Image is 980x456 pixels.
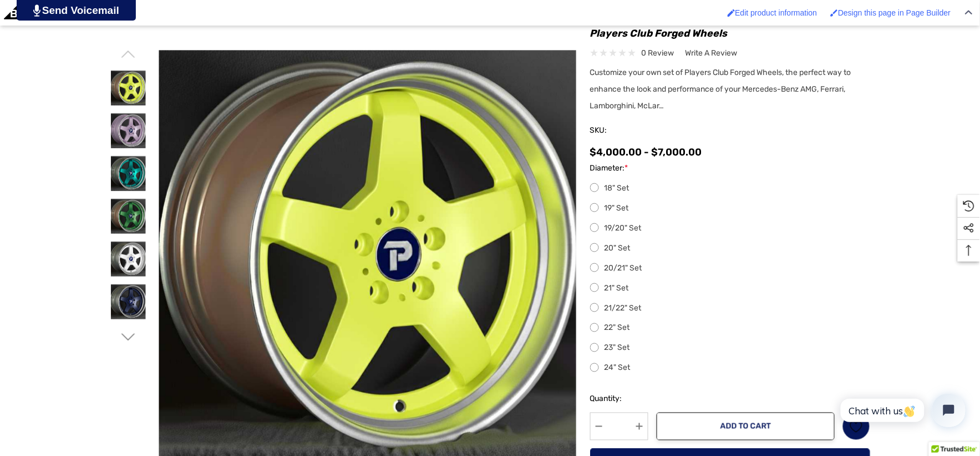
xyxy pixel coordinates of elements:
span: Customize your own set of Players Club Forged Wheels, the perfect way to enhance the look and per... [590,68,851,111]
img: PjwhLS0gR2VuZXJhdG9yOiBHcmF2aXQuaW8gLS0+PHN2ZyB4bWxucz0iaHR0cDovL3d3dy53My5vcmcvMjAwMC9zdmciIHhtb... [33,4,40,17]
button: Add to Cart [657,413,835,440]
img: Enabled brush for product edit [728,9,735,17]
svg: Social Media [963,223,974,234]
a: Enabled brush for page builder edit. Design this page in Page Builder [825,3,956,23]
span: Edit product information [735,8,817,17]
img: Close Admin Bar [965,10,973,15]
iframe: Tidio Chat [829,384,975,437]
img: Players Club Forged Wheels | Lamborghini Huracan & McLaren 720S | 20x9" ET25/21x12" ET35 | Michel... [111,113,146,148]
img: Forest Green Players Club Forged Classic 2-Piece Wheels [111,199,146,234]
label: 18" Set [590,182,870,195]
img: Neon Yellow Players Club Forged Classic 2-Piece Wheels [111,71,146,106]
label: 23" Set [590,342,870,355]
label: Quantity: [590,393,648,406]
label: 24" Set [590,362,870,375]
span: $4,000.00 - $7,000.00 [590,146,702,158]
label: 19" Set [590,202,870,215]
label: 20/21" Set [590,262,870,275]
img: Enabled brush for page builder edit. [830,9,838,17]
label: 21/22" Set [590,302,870,315]
a: Enabled brush for product edit Edit product information [722,3,823,23]
label: 19/20" Set [590,222,870,235]
a: Write a Review [686,46,738,60]
label: 22" Set [590,322,870,335]
h1: Players Club Forged Wheels [590,24,870,42]
span: Write a Review [686,48,738,58]
span: SKU: [590,123,646,138]
label: 21" Set [590,282,870,295]
label: 20" Set [590,242,870,255]
img: Navy Blue Players Club Forged Classic 2-Piece Wheels [111,284,146,319]
svg: Top [958,245,980,256]
img: Teal Players Club Forged Classic 2-Piece Wheels [111,156,146,191]
svg: Recently Viewed [963,201,974,212]
svg: Go to slide 2 of 3 [121,330,135,344]
span: Design this page in Page Builder [838,8,951,17]
svg: Go to slide 3 of 3 [121,47,135,61]
span: 0 review [642,46,674,60]
img: White Players Club Forged Classic 2-Piece Wheels [111,242,146,277]
label: Diameter: [590,162,870,175]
